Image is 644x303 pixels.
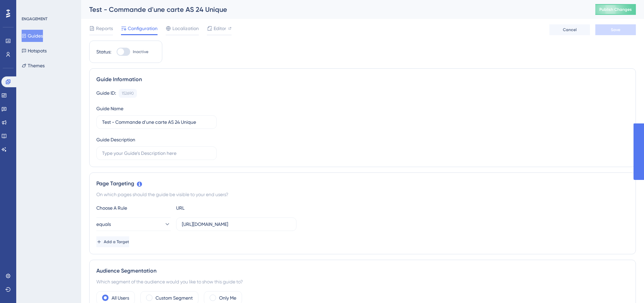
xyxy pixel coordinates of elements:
div: Guide Name [96,104,123,113]
label: Only Me [219,294,236,302]
button: Hotspots [22,45,47,57]
span: Save [611,27,620,32]
button: Themes [22,60,45,72]
div: URL [176,204,251,212]
div: 152690 [122,91,134,96]
button: Save [595,24,636,35]
span: Editor [214,24,226,32]
iframe: UserGuiding AI Assistant Launcher [616,276,636,297]
div: Page Targeting [96,180,629,188]
button: Add a Target [96,236,129,247]
span: Publish Changes [599,7,632,12]
label: Custom Segment [156,294,193,302]
button: equals [96,217,171,231]
span: Localization [172,24,199,32]
div: Test - Commande d'une carte AS 24 Unique [89,5,578,14]
input: yourwebsite.com/path [182,220,291,228]
input: Type your Guide’s Name here [102,118,211,126]
input: Type your Guide’s Description here [102,149,211,157]
button: Cancel [549,24,590,35]
div: Guide ID: [96,89,116,98]
div: Guide Information [96,75,629,84]
span: Inactive [133,49,148,54]
span: Cancel [563,27,577,32]
div: On which pages should the guide be visible to your end users? [96,190,629,199]
div: Which segment of the audience would you like to show this guide to? [96,278,629,286]
span: equals [96,220,111,228]
div: Choose A Rule [96,204,171,212]
button: Publish Changes [595,4,636,15]
span: Add a Target [104,239,129,244]
div: Status: [96,48,111,56]
span: Configuration [128,24,158,32]
button: Guides [22,30,43,42]
div: Guide Description [96,136,135,144]
span: Reports [96,24,113,32]
div: ENGAGEMENT [22,16,47,22]
label: All Users [112,294,129,302]
div: Audience Segmentation [96,267,629,275]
